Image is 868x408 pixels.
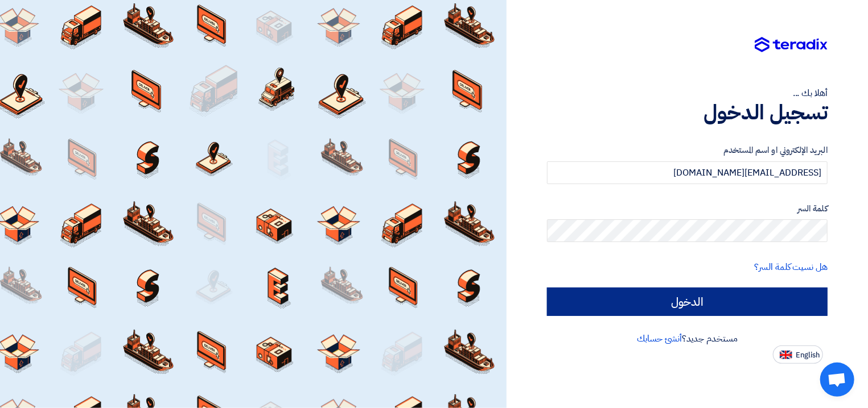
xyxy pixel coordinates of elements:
[780,351,792,359] img: en-US.png
[637,332,682,345] a: أنشئ حسابك
[547,100,828,125] h1: تسجيل الدخول
[547,86,828,100] div: أهلا بك ...
[820,363,854,397] div: Open chat
[547,332,828,345] div: مستخدم جديد؟
[755,37,828,53] img: Teradix logo
[547,161,828,184] input: أدخل بريد العمل الإلكتروني او اسم المستخدم الخاص بك ...
[547,288,828,316] input: الدخول
[773,345,823,364] button: English
[547,202,828,215] label: كلمة السر
[755,260,828,274] a: هل نسيت كلمة السر؟
[796,351,820,359] span: English
[547,144,828,157] label: البريد الإلكتروني او اسم المستخدم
